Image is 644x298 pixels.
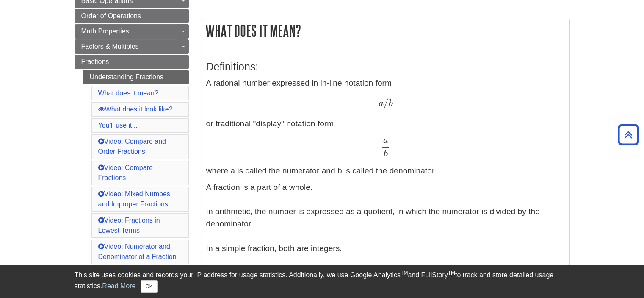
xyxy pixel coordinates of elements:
a: Fractions [75,55,189,69]
span: Math Properties [81,28,129,35]
a: Video: Mixed Numbes and Improper Fractions [98,190,170,208]
p: A rational number expressed in in-line notation form or traditional "display" notation form where... [206,77,565,177]
button: Close [141,280,157,293]
span: Fractions [81,58,109,65]
span: a [378,99,383,108]
h3: Definitions: [206,61,565,73]
span: / [383,97,388,109]
a: What does it look like? [98,106,173,113]
span: Factors & Multiples [81,43,139,50]
a: Video: Numerator and Denominator of a Fraction [98,243,177,260]
a: Factors & Multiples [75,39,189,54]
a: What does it mean? [98,89,158,97]
sup: TM [401,270,408,276]
a: Math Properties [75,24,189,39]
a: Video: Compare and Order Fractions [98,138,166,155]
a: Understanding Fractions [83,70,189,84]
span: Order of Operations [81,12,141,19]
sup: TM [448,270,455,276]
span: b [388,99,392,108]
a: Back to Top [615,129,642,140]
span: a [383,136,388,145]
span: b [384,149,388,159]
a: You'll use it... [98,122,138,129]
a: Video: Compare Fractions [98,164,153,181]
a: Video: Fractions in Lowest Terms [98,217,160,234]
a: Read More [102,282,135,290]
div: This site uses cookies and records your IP address for usage statistics. Additionally, we use Goo... [75,270,570,293]
a: Order of Operations [75,9,189,23]
h2: What does it mean? [202,19,569,42]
